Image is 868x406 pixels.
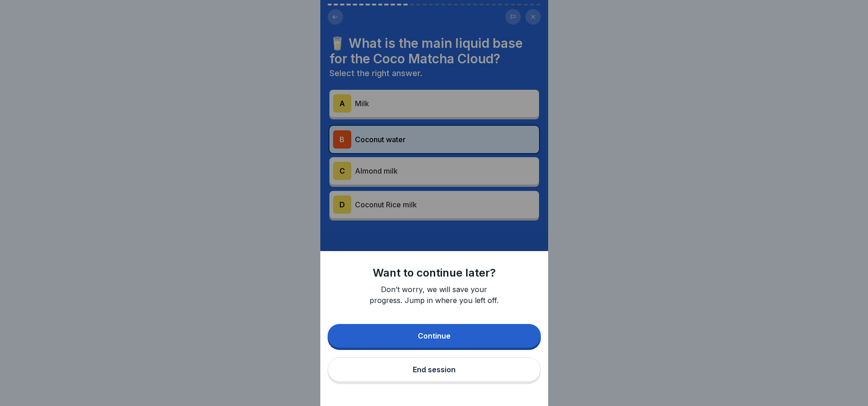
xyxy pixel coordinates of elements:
[328,357,541,382] button: End session
[373,266,496,280] h1: Want to continue later?
[328,324,541,348] button: Continue
[366,284,503,306] p: Don’t worry, we will save your progress. Jump in where you left off.
[418,332,451,340] div: Continue
[413,365,456,374] div: End session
